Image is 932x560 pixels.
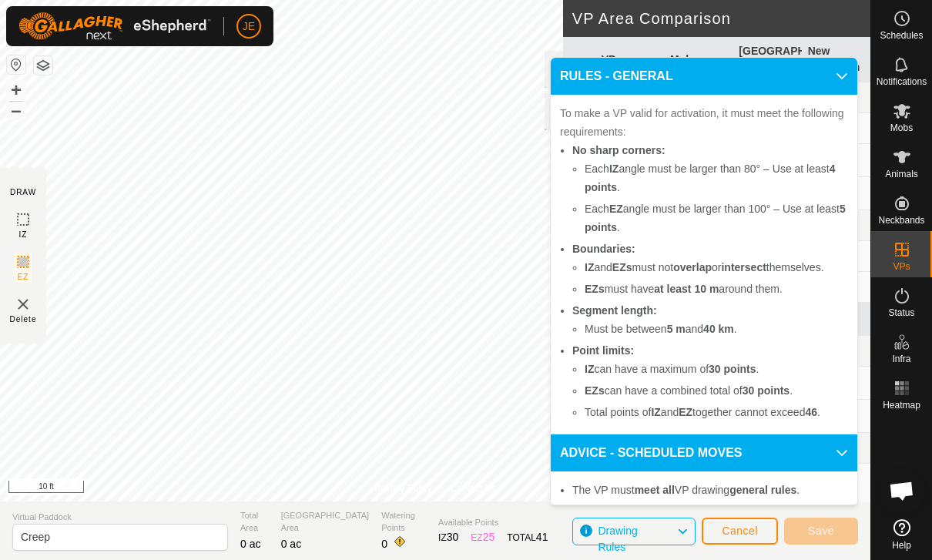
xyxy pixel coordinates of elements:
[878,216,924,225] span: Neckbands
[609,203,623,215] b: EZ
[802,37,870,82] th: New Allocation
[585,280,848,298] li: must have around them.
[609,163,619,175] b: IZ
[281,538,301,550] span: 0 ac
[890,123,913,132] span: Mobs
[743,384,790,397] b: 30 points
[14,295,32,314] img: VP
[805,406,817,418] b: 46
[598,525,637,553] span: Drawing Rules
[438,529,458,545] div: IZ
[18,271,29,283] span: EZ
[585,403,848,421] li: Total points of and together cannot exceed .
[381,509,426,535] span: Watering Points
[893,262,910,271] span: VPs
[7,81,25,99] button: +
[729,484,796,496] b: general rules
[612,261,632,273] b: EZs
[572,304,657,317] b: Segment length:
[892,354,910,364] span: Infra
[572,502,848,521] li: The VP can be placed .
[281,509,370,535] span: [GEOGRAPHIC_DATA] Area
[572,344,634,357] b: Point limits:
[664,37,733,82] th: Mob
[560,444,742,462] span: ADVICE - SCHEDULED MOVES
[7,55,25,74] button: Reset Map
[585,258,848,277] li: and must not or themselves.
[12,511,228,524] span: Virtual Paddock
[585,200,848,236] li: Each angle must be larger than 100° – Use at least .
[880,31,923,40] span: Schedules
[585,261,594,273] b: IZ
[240,509,269,535] span: Total Area
[507,529,548,545] div: TOTAL
[654,283,719,295] b: at least 10 m
[585,159,848,196] li: Each angle must be larger than 80° – Use at least .
[585,283,605,295] b: EZs
[572,9,870,28] h2: VP Area Comparison
[585,203,846,233] b: 5 points
[703,323,734,335] b: 40 km
[551,95,857,434] p-accordion-content: RULES - GENERAL
[888,308,914,317] span: Status
[471,529,494,545] div: EZ
[721,261,766,273] b: intersect
[34,56,52,75] button: Map Layers
[243,18,255,35] span: JE
[808,525,834,537] span: Save
[879,468,925,514] div: Open chat
[883,401,920,410] span: Heatmap
[240,538,260,550] span: 0 ac
[709,363,756,375] b: 30 points
[447,531,459,543] span: 30
[585,381,848,400] li: can have a combined total of .
[733,37,801,82] th: [GEOGRAPHIC_DATA] Area
[10,314,37,325] span: Delete
[451,481,496,495] a: Contact Us
[585,363,594,375] b: IZ
[483,531,495,543] span: 25
[651,406,660,418] b: IZ
[374,481,432,495] a: Privacy Policy
[438,516,548,529] span: Available Points
[551,434,857,471] p-accordion-header: ADVICE - SCHEDULED MOVES
[722,525,758,537] span: Cancel
[18,12,211,40] img: Gallagher Logo
[877,77,927,86] span: Notifications
[572,243,635,255] b: Boundaries:
[585,384,605,397] b: EZs
[892,541,911,550] span: Help
[10,186,36,198] div: DRAW
[585,163,836,193] b: 4 points
[7,101,25,119] button: –
[536,531,548,543] span: 41
[679,406,692,418] b: EZ
[784,518,858,545] button: Save
[585,320,848,338] li: Must be between and .
[572,144,665,156] b: No sharp corners:
[871,513,932,556] a: Help
[381,538,387,550] span: 0
[667,323,686,335] b: 5 m
[673,261,712,273] b: overlap
[19,229,28,240] span: IZ
[560,107,844,138] span: To make a VP valid for activation, it must meet the following requirements:
[595,37,664,82] th: VP
[585,360,848,378] li: can have a maximum of .
[885,169,918,179] span: Animals
[702,518,778,545] button: Cancel
[635,484,675,496] b: meet all
[551,58,857,95] p-accordion-header: RULES - GENERAL
[560,67,673,86] span: RULES - GENERAL
[572,481,848,499] li: The VP must VP drawing .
